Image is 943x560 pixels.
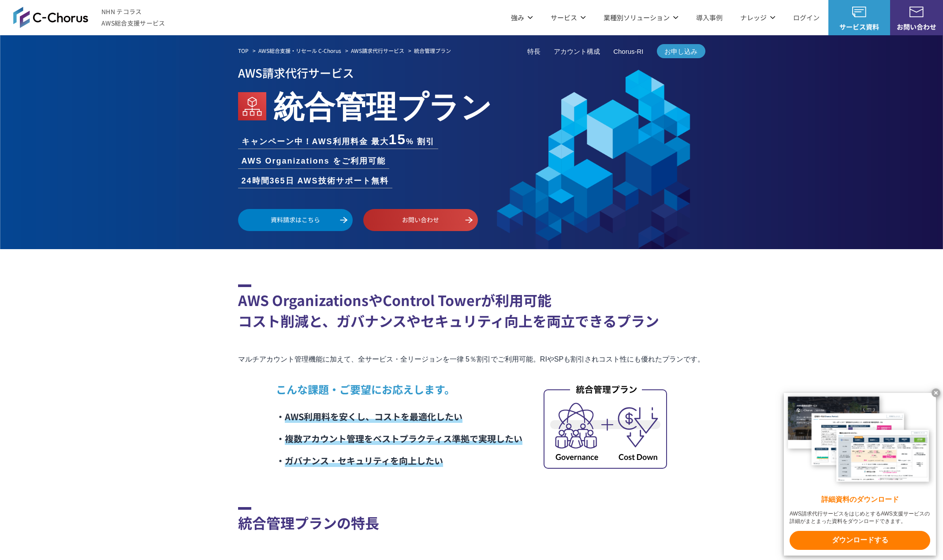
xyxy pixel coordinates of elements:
em: 統合管理プラン [273,82,492,127]
li: 24時間365日 AWS技術サポート無料 [238,174,392,188]
span: 複数アカウント管理をベストプラクティス準拠で実現したい [285,432,522,445]
a: 導入事例 [696,11,723,23]
a: AWS総合支援・リセール C-Chorus [258,46,341,56]
p: マルチアカウント管理機能に加えて、全サービス・全リージョンを一律 5％割引でご利用可能。RIやSPも割引されコスト性にも優れたプランです。 [238,353,705,366]
li: ・ [276,450,522,472]
li: ・ [276,406,522,428]
img: 統合管理プラン_内容イメージ [544,383,667,469]
li: キャンペーン中！AWS利用料金 最大 % 割引 [238,132,439,149]
span: NHN テコラス AWS総合支援サービス [101,6,165,28]
img: お問い合わせ [909,7,924,17]
a: 詳細資料のダウンロード AWS請求代行サービスをはじめとするAWS支援サービスの詳細がまとまった資料をダウンロードできます。 ダウンロードする [784,393,936,556]
span: ガバナンス・セキュリティを向上したい [285,454,443,467]
span: サービス資料 [828,21,890,33]
a: AWS総合支援サービス C-ChorusNHN テコラスAWS総合支援サービス [13,6,165,28]
p: AWS請求代行サービス [238,63,705,82]
x-t: 詳細資料のダウンロード [790,495,930,505]
a: お問い合わせ [363,209,478,231]
em: 統合管理プラン [414,47,451,54]
a: 特長 [527,45,540,57]
p: 業種別ソリューション [604,11,678,23]
a: 資料請求はこちら [238,209,353,231]
li: AWS Organizations をご利用可能 [238,154,389,168]
a: ログイン [793,11,820,23]
span: お申し込み [657,45,705,57]
a: アカウント構成 [554,45,600,57]
a: TOP [238,46,249,56]
span: お問い合わせ [890,21,943,33]
p: サービス [551,11,586,23]
h2: AWS OrganizationsやControl Towerが利用可能 コスト削減と、ガバナンスやセキュリティ向上を両立できるプラン [238,284,705,331]
img: AWS総合支援サービス C-Chorus [13,7,88,28]
a: お申し込み [657,44,705,58]
p: こんな課題・ご要望にお応えします。 [276,380,522,399]
span: AWS利用料を安くし、コストを最適化したい [285,410,462,423]
li: ・ [276,428,522,450]
img: AWS総合支援サービス C-Chorus サービス資料 [852,7,866,17]
x-t: ダウンロードする [790,531,930,550]
a: AWS請求代行サービス [351,46,404,56]
span: 15 [389,131,406,147]
h2: 統合管理プランの特長 [238,507,705,533]
a: Chorus-RI [613,45,643,57]
x-t: AWS請求代行サービスをはじめとするAWS支援サービスの詳細がまとまった資料をダウンロードできます。 [790,510,930,525]
p: ナレッジ [740,11,775,23]
p: 強み [511,11,533,23]
img: AWS Organizations [238,92,266,120]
